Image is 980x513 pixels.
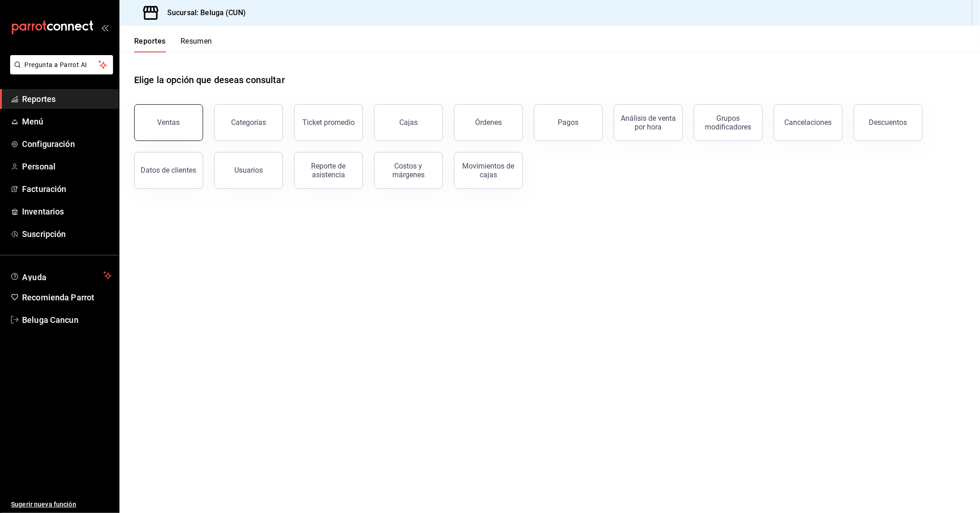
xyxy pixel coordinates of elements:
[22,138,112,150] span: Configuración
[380,162,437,179] div: Costos y márgenes
[374,152,443,189] button: Costos y márgenes
[22,314,112,326] span: Beluga Cancun
[160,7,246,18] h3: Sucursal: Beluga (CUN)
[22,160,112,173] span: Personal
[22,228,112,240] span: Suscripción
[700,114,757,131] div: Grupos modificadores
[460,162,517,179] div: Movimientos de cajas
[134,37,166,52] button: Reportes
[6,67,113,76] a: Pregunta a Parrot AI
[22,270,100,281] span: Ayuda
[22,115,112,128] span: Menú
[300,162,357,179] div: Reporte de asistencia
[785,118,832,127] div: Cancelaciones
[134,104,203,141] button: Ventas
[475,118,502,127] div: Órdenes
[774,104,843,141] button: Cancelaciones
[869,118,907,127] div: Descuentos
[231,118,266,127] div: Categorías
[534,104,603,141] button: Pagos
[141,166,197,175] div: Datos de clientes
[158,118,180,127] div: Ventas
[558,118,579,127] div: Pagos
[10,55,113,74] button: Pregunta a Parrot AI
[294,152,363,189] button: Reporte de asistencia
[22,183,112,195] span: Facturación
[214,104,283,141] button: Categorías
[214,152,283,189] button: Usuarios
[694,104,763,141] button: Grupos modificadores
[620,114,677,131] div: Análisis de venta por hora
[399,118,418,127] div: Cajas
[134,37,212,52] div: navigation tabs
[11,500,112,509] span: Sugerir nueva función
[302,118,355,127] div: Ticket promedio
[374,104,443,141] button: Cajas
[25,60,99,70] span: Pregunta a Parrot AI
[614,104,683,141] button: Análisis de venta por hora
[294,104,363,141] button: Ticket promedio
[134,152,203,189] button: Datos de clientes
[854,104,923,141] button: Descuentos
[22,93,112,105] span: Reportes
[22,291,112,304] span: Recomienda Parrot
[101,24,108,31] button: open_drawer_menu
[181,37,212,52] button: Resumen
[134,73,285,87] h1: Elige la opción que deseas consultar
[454,152,523,189] button: Movimientos de cajas
[234,166,263,175] div: Usuarios
[22,205,112,218] span: Inventarios
[454,104,523,141] button: Órdenes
